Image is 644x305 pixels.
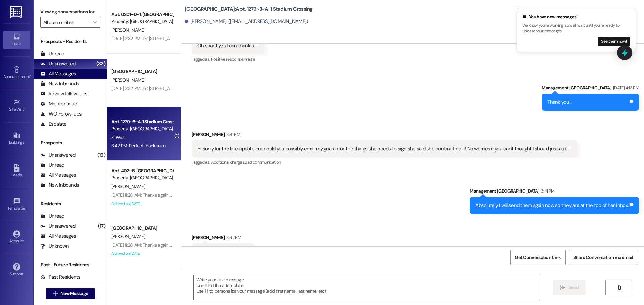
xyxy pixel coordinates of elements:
[111,192,201,198] div: [DATE] 11:28 AM: Thanks again for the updates!
[60,290,88,297] span: New Message
[40,182,79,189] div: New Inbounds
[211,159,245,165] span: Additional charges ,
[30,73,31,78] span: •
[95,59,107,69] div: (33)
[40,274,81,281] div: Past Residents
[211,56,244,62] span: Positive response ,
[34,261,107,269] div: Past + Future Residents
[111,183,145,189] span: [PERSON_NAME]
[40,162,64,169] div: Unread
[40,70,76,77] div: All Messages
[542,84,639,94] div: Management [GEOGRAPHIC_DATA]
[598,37,630,46] button: See them now!
[3,31,30,49] a: Inbox
[3,261,30,279] a: Support
[40,90,87,97] div: Review follow-ups
[225,234,241,241] div: 3:42 PM
[40,152,76,159] div: Unanswered
[3,162,30,180] a: Leads
[26,205,27,210] span: •
[111,174,173,181] div: Property: [GEOGRAPHIC_DATA]
[192,54,265,64] div: Tagged as:
[40,110,82,118] div: WO Follow-ups
[111,143,166,149] div: 3:42 PM: Perfect thank uuuu
[111,85,220,91] div: [DATE] 2:32 PM: It's: [STREET_ADDRESS][PERSON_NAME]
[522,23,630,34] p: We know you're working, so we'll wait until you're ready to update your messages.
[111,200,174,208] div: Archived on [DATE]
[3,228,30,246] a: Account
[40,60,76,67] div: Unanswered
[40,243,69,250] div: Unknown
[96,150,107,160] div: (16)
[34,200,107,207] div: Residents
[185,18,308,25] div: [PERSON_NAME]. ([EMAIL_ADDRESS][DOMAIN_NAME])
[40,50,64,57] div: Unread
[111,225,173,232] div: [GEOGRAPHIC_DATA]
[40,80,79,87] div: New Inbounds
[539,187,554,195] div: 3:41 PM
[111,68,173,75] div: [GEOGRAPHIC_DATA]
[192,157,577,167] div: Tagged as:
[616,285,622,290] i: 
[560,285,565,290] i: 
[522,14,630,20] div: You have new messages!
[111,18,173,25] div: Property: [GEOGRAPHIC_DATA]
[245,159,281,165] span: Bad communication
[40,213,64,220] div: Unread
[3,130,30,148] a: Buildings
[515,6,521,13] button: Close toast
[197,42,254,49] div: Oh shoot yes I can thank u
[111,242,201,248] div: [DATE] 11:28 AM: Thanks again for the updates!
[515,254,561,261] span: Get Conversation Link
[111,27,145,33] span: [PERSON_NAME]
[192,131,577,140] div: [PERSON_NAME]
[185,6,313,13] b: [GEOGRAPHIC_DATA]: Apt. 1279~3~A, 1 Stadium Crossing
[10,6,23,18] img: ResiDesk Logo
[34,139,107,146] div: Prospects
[111,77,145,83] span: [PERSON_NAME]
[3,196,30,214] a: Templates •
[111,134,126,140] span: Z. West
[3,97,30,115] a: Site Visit •
[470,187,639,197] div: Management [GEOGRAPHIC_DATA]
[43,17,90,28] input: All communities
[225,131,240,138] div: 3:41 PM
[53,291,58,296] i: 
[475,202,628,209] div: Absolutely. I will send them again now so they are at the top of her inbox.
[24,106,25,111] span: •
[547,99,570,106] div: Thank you!
[40,172,76,179] div: All Messages
[111,118,173,125] div: Apt. 1279~3~A, 1 Stadium Crossing
[40,7,100,17] label: Viewing conversations for
[573,254,633,261] span: Share Conversation via email
[111,249,174,258] div: Archived on [DATE]
[611,84,639,91] div: [DATE] 4:13 PM
[93,20,97,25] i: 
[40,233,76,240] div: All Messages
[510,250,565,265] button: Get Conversation Link
[568,284,579,291] span: Send
[569,250,637,265] button: Share Conversation via email
[40,223,76,230] div: Unanswered
[40,121,66,128] div: Escalate
[553,280,586,295] button: Send
[111,35,220,42] div: [DATE] 2:32 PM: It's: [STREET_ADDRESS][PERSON_NAME]
[197,145,567,152] div: Hi sorry for the late update but could you possibly email my guarantor the things she needs to si...
[111,11,173,18] div: Apt. 0301~D~1, [GEOGRAPHIC_DATA]
[111,167,173,174] div: Apt. 402~B, [GEOGRAPHIC_DATA]
[40,100,77,107] div: Maintenance
[111,233,145,239] span: [PERSON_NAME]
[244,56,255,62] span: Praise
[34,38,107,45] div: Prospects + Residents
[96,221,107,231] div: (17)
[111,125,173,132] div: Property: [GEOGRAPHIC_DATA]
[46,288,95,299] button: New Message
[192,234,255,243] div: [PERSON_NAME]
